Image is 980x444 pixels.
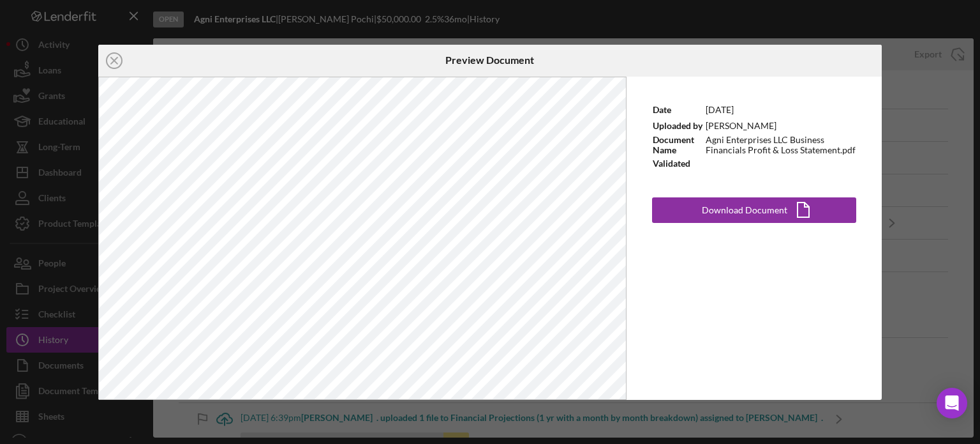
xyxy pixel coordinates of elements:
b: Validated [653,158,690,169]
div: Open Intercom Messenger [937,388,967,418]
td: [DATE] [705,102,856,118]
div: Download Document [702,197,787,223]
button: Download Document [652,197,856,223]
b: Date [653,104,671,115]
h6: Preview Document [445,54,534,66]
b: Uploaded by [653,120,702,131]
td: Agni Enterprises LLC Business Financials Profit & Loss Statement.pdf [705,134,856,156]
b: Document Name [653,134,694,155]
td: [PERSON_NAME] [705,118,856,134]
